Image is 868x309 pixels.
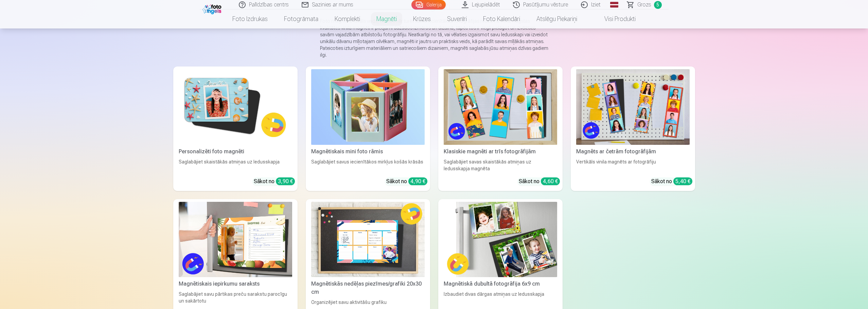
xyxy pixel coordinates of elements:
div: 3,90 € [276,177,295,185]
img: Magnētiskais iepirkumu saraksts [179,202,292,277]
a: Magnēti [368,9,405,28]
a: Foto kalendāri [475,9,528,28]
div: Izbaudiet divas dārgas atmiņas uz ledusskapja [441,291,560,306]
img: Klasiskie magnēti ar trīs fotogrāfijām [444,69,557,145]
div: Sākot no [254,177,295,186]
div: Sākot no [519,177,560,186]
div: Vertikāls vinila magnēts ar fotogrāfiju [573,158,692,172]
a: Klasiskie magnēti ar trīs fotogrāfijāmKlasiskie magnēti ar trīs fotogrāfijāmSaglabājiet savas ska... [438,66,563,191]
div: Magnētiskā dubultā fotogrāfija 6x9 cm [441,280,560,288]
a: Personalizēti foto magnētiPersonalizēti foto magnētiSaglabājiet skaistākās atmiņas uz ledusskapja... [173,66,298,191]
a: Magnēts ar četrām fotogrāfijāmMagnēts ar četrām fotogrāfijāmVertikāls vinila magnēts ar fotogrāfi... [571,66,695,191]
div: Saglabājiet savu pārtikas preču sarakstu parocīgu un sakārtotu [176,291,295,306]
a: Krūzes [405,9,439,28]
div: Saglabājiet savas skaistākās atmiņas uz ledusskapja magnēta [441,158,560,172]
p: Foto magnēti ir ideāls veids, kā vienmēr turēt savas iecienītākās fotogrāfijas redzamā vietā. Aug... [320,18,548,58]
div: Magnētiskais mini foto rāmis [308,148,427,156]
img: /fa1 [202,3,223,14]
a: Foto izdrukas [224,9,276,28]
img: Magnētiskais mini foto rāmis [311,69,425,145]
div: Saglabājiet savus iecienītākos mirkļus košās krāsās [308,158,427,172]
div: Klasiskie magnēti ar trīs fotogrāfijām [441,148,560,156]
span: Grozs [637,1,651,9]
a: Fotogrāmata [276,9,326,28]
div: Magnēts ar četrām fotogrāfijām [573,148,692,156]
a: Magnētiskais mini foto rāmisMagnētiskais mini foto rāmisSaglabājiet savus iecienītākos mirkļus ko... [306,66,430,191]
img: Personalizēti foto magnēti [179,69,292,145]
div: 5,40 € [673,177,692,185]
span: 5 [654,1,662,9]
div: Personalizēti foto magnēti [176,148,295,156]
a: Atslēgu piekariņi [528,9,585,28]
img: Magnēts ar četrām fotogrāfijām [576,69,690,145]
div: Magnētiskās nedēļas piezīmes/grafiki 20x30 cm [308,280,427,296]
div: Magnētiskais iepirkumu saraksts [176,280,295,288]
img: Magnētiskās nedēļas piezīmes/grafiki 20x30 cm [311,202,425,277]
a: Komplekti [326,9,368,28]
div: Sākot no [651,177,692,186]
div: Saglabājiet skaistākās atmiņas uz ledusskapja [176,158,295,172]
a: Suvenīri [439,9,475,28]
div: 4,90 € [408,177,427,185]
img: Magnētiskā dubultā fotogrāfija 6x9 cm [444,202,557,277]
a: Visi produkti [585,9,644,28]
div: Sākot no [386,177,427,186]
div: Organizējiet savu aktivitāšu grafiku [308,299,427,306]
div: 4,60 € [541,177,560,185]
